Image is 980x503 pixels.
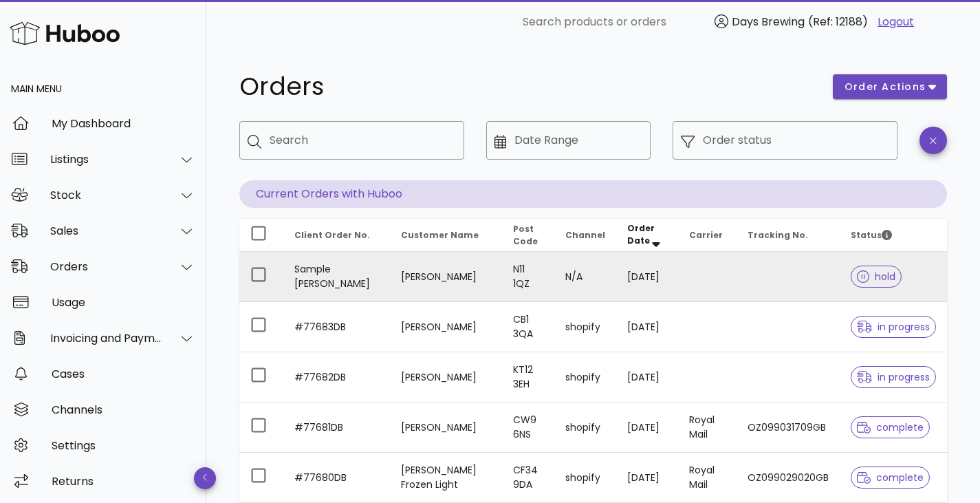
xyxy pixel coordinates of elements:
td: shopify [554,453,616,503]
span: Carrier [689,229,723,241]
div: Usage [52,296,195,309]
td: [PERSON_NAME] [390,302,501,352]
td: [PERSON_NAME] Frozen Light [390,453,501,503]
span: order actions [844,80,926,94]
div: Orders [50,260,162,273]
div: My Dashboard [52,117,195,130]
div: Channels [52,403,195,416]
span: Status [851,229,892,241]
td: Royal Mail [678,453,737,503]
span: hold [857,272,895,281]
a: Logout [878,14,914,30]
div: Invoicing and Payments [50,332,162,345]
span: in progress [857,322,930,332]
div: Returns [52,475,195,488]
button: order actions [833,74,947,99]
th: Channel [554,219,616,252]
th: Status [840,219,947,252]
td: [PERSON_NAME] [390,352,501,403]
div: Listings [50,153,162,166]
div: Stock [50,189,162,202]
td: shopify [554,302,616,352]
span: complete [857,422,924,432]
td: KT12 3EH [502,352,554,403]
div: Cases [52,367,195,381]
td: N11 1QZ [502,252,554,302]
span: Customer Name [401,229,479,241]
span: Post Code [513,223,538,247]
span: Client Order No. [294,229,370,241]
span: Days Brewing [732,14,805,30]
th: Order Date: Sorted descending. Activate to remove sorting. [616,219,678,252]
td: shopify [554,403,616,453]
p: Current Orders with Huboo [239,180,947,208]
td: #77683DB [283,302,390,352]
th: Tracking No. [737,219,840,252]
td: Sample [PERSON_NAME] [283,252,390,302]
th: Carrier [678,219,737,252]
h1: Orders [239,74,816,99]
td: [DATE] [616,302,678,352]
td: [DATE] [616,352,678,403]
th: Post Code [502,219,554,252]
td: [PERSON_NAME] [390,252,501,302]
span: (Ref: 12188) [808,14,868,30]
th: Customer Name [390,219,501,252]
td: shopify [554,352,616,403]
td: #77681DB [283,403,390,453]
td: [PERSON_NAME] [390,403,501,453]
span: complete [857,473,924,482]
td: OZ099029020GB [737,453,840,503]
td: [DATE] [616,403,678,453]
td: #77682DB [283,352,390,403]
span: Order Date [627,222,655,246]
td: [DATE] [616,252,678,302]
span: in progress [857,372,930,382]
td: CW9 6NS [502,403,554,453]
span: Channel [565,229,605,241]
th: Client Order No. [283,219,390,252]
td: #77680DB [283,453,390,503]
td: Royal Mail [678,403,737,453]
td: OZ099031709GB [737,403,840,453]
td: N/A [554,252,616,302]
td: CB1 3QA [502,302,554,352]
td: [DATE] [616,453,678,503]
span: Tracking No. [748,229,808,241]
div: Settings [52,439,195,452]
div: Sales [50,224,162,237]
img: Huboo Logo [10,19,120,48]
td: CF34 9DA [502,453,554,503]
